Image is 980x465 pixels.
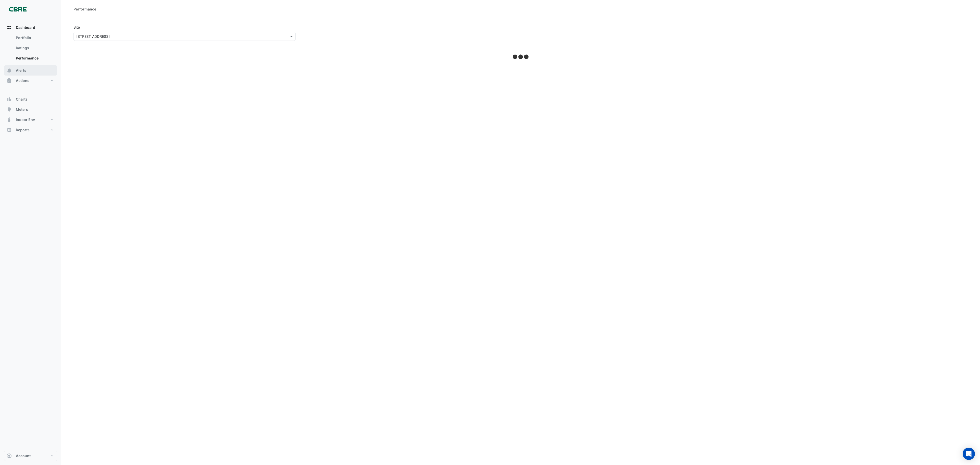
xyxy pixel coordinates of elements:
[7,127,12,132] app-icon: Reports
[4,104,57,115] button: Meters
[16,68,26,73] span: Alerts
[16,117,35,122] span: Indoor Env
[73,6,96,12] div: Performance
[12,33,57,43] a: Portfolio
[16,107,28,112] span: Meters
[16,78,29,83] span: Actions
[73,25,80,30] label: Site
[7,68,12,73] app-icon: Alerts
[16,97,28,102] span: Charts
[4,22,57,33] button: Dashboard
[4,115,57,125] button: Indoor Env
[4,33,57,65] div: Dashboard
[16,127,30,132] span: Reports
[4,451,57,461] button: Account
[12,43,57,53] a: Ratings
[4,125,57,135] button: Reports
[7,78,12,83] app-icon: Actions
[7,107,12,112] app-icon: Meters
[4,94,57,104] button: Charts
[7,25,12,30] app-icon: Dashboard
[16,25,35,30] span: Dashboard
[4,65,57,76] button: Alerts
[6,4,29,14] img: Company Logo
[16,453,31,458] span: Account
[12,53,57,63] a: Performance
[7,97,12,102] app-icon: Charts
[4,76,57,86] button: Actions
[7,117,12,122] app-icon: Indoor Env
[963,448,975,460] div: Open Intercom Messenger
